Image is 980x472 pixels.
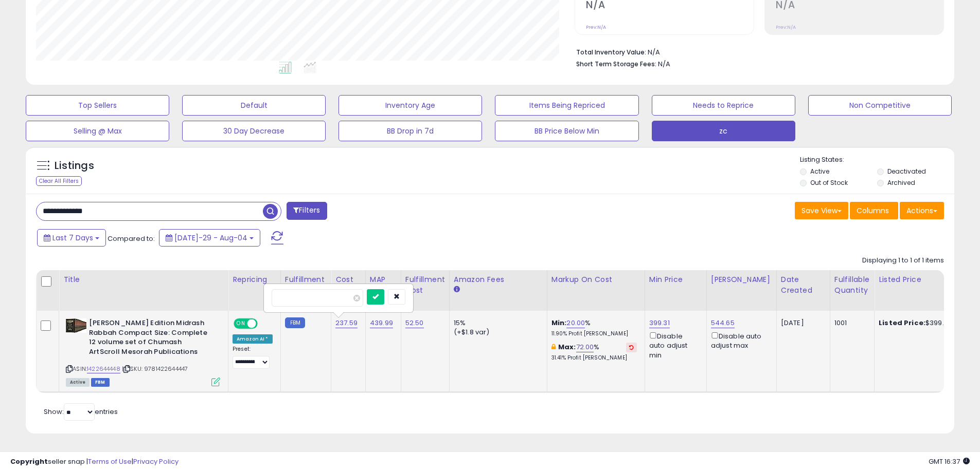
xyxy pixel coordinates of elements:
[551,274,640,285] div: Markup on Cost
[576,342,594,352] a: 72.00
[558,342,576,352] b: Max:
[834,274,870,296] div: Fulfillable Quantity
[233,346,273,369] div: Preset:
[66,378,90,387] span: All listings currently available for purchase on Amazon
[566,318,585,328] a: 20.00
[287,202,327,220] button: Filters
[795,202,848,219] button: Save View
[233,334,273,344] div: Amazon AI *
[711,318,735,328] a: 544.65
[850,202,898,219] button: Columns
[36,176,82,186] div: Clear All Filters
[338,95,482,116] button: Inventory Age
[454,328,539,337] div: (+$1.8 var)
[37,229,106,247] button: Last 7 Days
[810,178,848,187] label: Out of Stock
[810,167,829,176] label: Active
[800,155,954,165] p: Listing States:
[649,318,670,328] a: 399.31
[87,365,120,373] a: 1422644448
[808,95,952,116] button: Non Competitive
[862,256,944,266] div: Displaying 1 to 1 of 1 items
[335,274,361,285] div: Cost
[122,365,188,373] span: | SKU: 9781422644447
[174,233,247,243] span: [DATE]-29 - Aug-04
[133,457,179,466] a: Privacy Policy
[857,205,889,216] span: Columns
[233,274,276,285] div: Repricing
[879,318,964,328] div: $399.31
[405,318,424,328] a: 52.50
[649,274,702,285] div: Min Price
[887,178,915,187] label: Archived
[929,457,970,466] span: 2025-08-12 16:37 GMT
[551,343,637,362] div: %
[781,274,826,296] div: Date Created
[89,318,214,359] b: [PERSON_NAME] Edition Midrash Rabbah Compact Size: Complete 12 volume set of Chumash ArtScroll Me...
[44,407,118,417] span: Show: entries
[879,318,925,328] b: Listed Price:
[285,317,305,328] small: FBM
[652,121,795,141] button: zc
[159,229,260,247] button: [DATE]-29 - Aug-04
[547,270,645,311] th: The percentage added to the cost of goods (COGS) that forms the calculator for Min & Max prices.
[551,318,637,337] div: %
[26,121,169,141] button: Selling @ Max
[91,378,110,387] span: FBM
[551,318,567,328] b: Min:
[10,457,179,467] div: seller snap | |
[551,354,637,362] p: 31.41% Profit [PERSON_NAME]
[66,318,220,385] div: ASIN:
[88,457,132,466] a: Terms of Use
[649,330,699,360] div: Disable auto adjust min
[495,121,638,141] button: BB Price Below Min
[335,318,358,328] a: 237.59
[63,274,224,285] div: Title
[370,274,397,285] div: MAP
[370,318,393,328] a: 439.99
[10,457,48,466] strong: Copyright
[887,167,926,176] label: Deactivated
[495,95,638,116] button: Items Being Repriced
[108,234,155,243] span: Compared to:
[781,318,822,328] div: [DATE]
[834,318,866,328] div: 1001
[182,95,326,116] button: Default
[66,318,86,333] img: 51oNCk4o+1L._SL40_.jpg
[235,319,247,328] span: ON
[879,274,968,285] div: Listed Price
[338,121,482,141] button: BB Drop in 7d
[711,274,772,285] div: [PERSON_NAME]
[454,318,539,328] div: 15%
[652,95,795,116] button: Needs to Reprice
[256,319,273,328] span: OFF
[52,233,93,243] span: Last 7 Days
[26,95,169,116] button: Top Sellers
[405,274,445,296] div: Fulfillment Cost
[454,285,460,294] small: Amazon Fees.
[55,159,94,173] h5: Listings
[900,202,944,219] button: Actions
[551,330,637,337] p: 11.90% Profit [PERSON_NAME]
[454,274,543,285] div: Amazon Fees
[182,121,326,141] button: 30 Day Decrease
[711,330,769,350] div: Disable auto adjust max
[285,274,327,285] div: Fulfillment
